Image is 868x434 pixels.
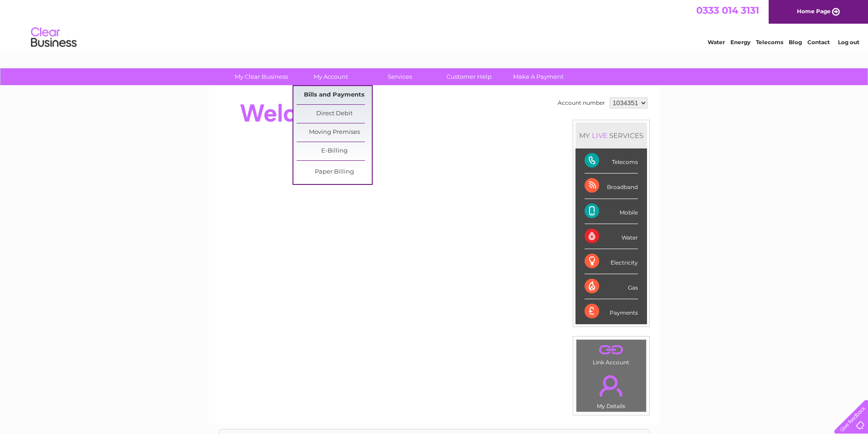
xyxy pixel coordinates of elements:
[575,123,647,148] div: MY SERVICES
[555,95,607,111] td: Account number
[585,299,638,324] div: Payments
[297,163,372,181] a: Paper Billing
[31,24,77,51] img: logo.png
[585,224,638,249] div: Water
[576,339,647,368] td: Link Account
[585,274,638,299] div: Gas
[224,68,299,85] a: My Clear Business
[730,39,750,46] a: Energy
[789,39,802,46] a: Blog
[585,199,638,224] div: Mobile
[293,68,368,85] a: My Account
[576,368,647,412] td: My Details
[297,105,372,123] a: Direct Debit
[579,370,644,402] a: .
[297,86,372,104] a: Bills and Payments
[585,174,638,199] div: Broadband
[590,131,609,140] div: LIVE
[585,249,638,274] div: Electricity
[579,342,644,358] a: .
[585,148,638,174] div: Telecoms
[362,68,437,85] a: Services
[708,39,725,46] a: Water
[696,5,759,16] a: 0333 014 3131
[297,142,372,160] a: E-Billing
[807,39,830,46] a: Contact
[756,39,783,46] a: Telecoms
[838,39,859,46] a: Log out
[431,68,507,85] a: Customer Help
[501,68,576,85] a: Make A Payment
[297,123,372,142] a: Moving Premises
[219,5,650,44] div: Clear Business is a trading name of Verastar Limited (registered in [GEOGRAPHIC_DATA] No. 3667643...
